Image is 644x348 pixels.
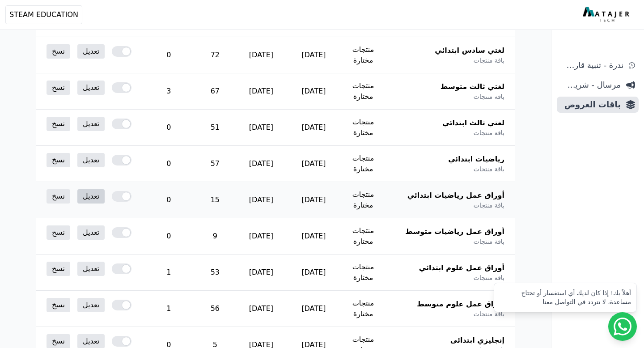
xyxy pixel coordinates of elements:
[340,73,386,110] td: منتجات مختارة
[235,37,288,73] td: [DATE]
[235,255,288,291] td: [DATE]
[419,263,504,273] span: أوراق عمل علوم ابتدائي
[77,225,105,240] a: تعديل
[474,237,504,246] span: باقة منتجات
[142,73,195,110] td: 3
[142,146,195,182] td: 0
[474,56,504,65] span: باقة منتجات
[47,298,70,312] a: نسخ
[77,117,105,131] a: تعديل
[288,73,340,110] td: [DATE]
[47,44,70,59] a: نسخ
[417,299,504,310] span: أوراق عمل علوم متوسط
[142,255,195,291] td: 1
[195,37,235,73] td: 72
[288,291,340,327] td: [DATE]
[47,153,70,167] a: نسخ
[195,146,235,182] td: 57
[288,255,340,291] td: [DATE]
[235,291,288,327] td: [DATE]
[47,189,70,204] a: نسخ
[340,291,386,327] td: منتجات مختارة
[340,182,386,218] td: منتجات مختارة
[77,189,105,204] a: تعديل
[405,226,504,237] span: أوراق عمل رياضيات متوسط
[560,59,623,72] span: ندرة - تنبية قارب علي النفاذ
[474,201,504,210] span: باقة منتجات
[77,44,105,59] a: تعديل
[47,81,70,95] a: نسخ
[500,289,631,306] div: أهلاً بك! إذا كان لديك أي استفسار أو تحتاج مساعدة، لا تتردد في التواصل معنا
[474,128,504,137] span: باقة منتجات
[474,273,504,282] span: باقة منتجات
[235,182,288,218] td: [DATE]
[47,117,70,131] a: نسخ
[195,110,235,146] td: 51
[288,37,340,73] td: [DATE]
[450,335,504,346] span: إنجليزي ابتدائى
[288,146,340,182] td: [DATE]
[435,45,504,56] span: لغتي سادس ابتدائي
[474,92,504,101] span: باقة منتجات
[235,73,288,110] td: [DATE]
[142,218,195,255] td: 0
[235,146,288,182] td: [DATE]
[195,73,235,110] td: 67
[195,255,235,291] td: 53
[195,182,235,218] td: 15
[407,190,504,201] span: أوراق عمل رياضيات ابتدائي
[560,79,621,91] span: مرسال - شريط دعاية
[142,110,195,146] td: 0
[288,182,340,218] td: [DATE]
[340,255,386,291] td: منتجات مختارة
[441,81,504,92] span: لغتي ثالث متوسط
[474,310,504,318] span: باقة منتجات
[448,154,504,165] span: رياضيات ابتدائي
[340,37,386,73] td: منتجات مختارة
[235,218,288,255] td: [DATE]
[5,5,82,24] button: STEAM EDUCATION
[340,110,386,146] td: منتجات مختارة
[142,291,195,327] td: 1
[77,298,105,312] a: تعديل
[235,110,288,146] td: [DATE]
[142,37,195,73] td: 0
[142,182,195,218] td: 0
[474,165,504,174] span: باقة منتجات
[195,218,235,255] td: 9
[442,118,504,128] span: لغتي ثالث ابتدائي
[560,98,621,111] span: باقات العروض
[583,7,631,23] img: MatajerTech Logo
[288,110,340,146] td: [DATE]
[77,81,105,95] a: تعديل
[195,291,235,327] td: 56
[288,218,340,255] td: [DATE]
[77,153,105,167] a: تعديل
[77,262,105,276] a: تعديل
[340,146,386,182] td: منتجات مختارة
[47,225,70,240] a: نسخ
[340,218,386,255] td: منتجات مختارة
[9,9,78,20] span: STEAM EDUCATION
[47,262,70,276] a: نسخ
